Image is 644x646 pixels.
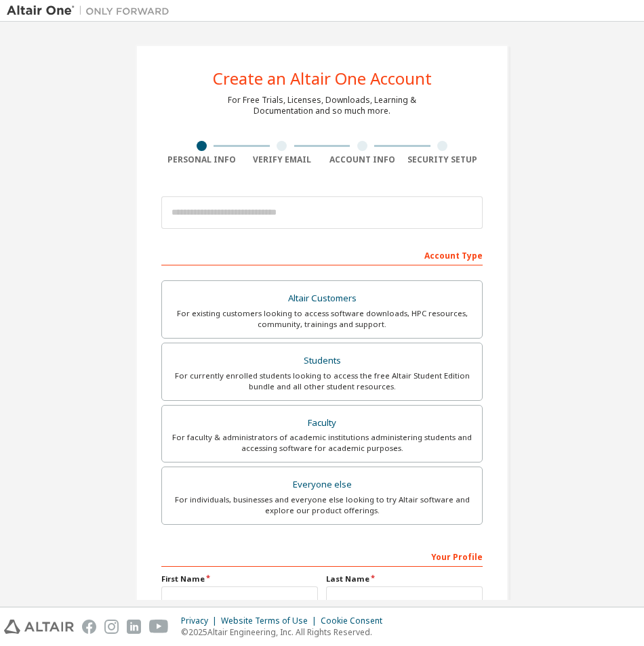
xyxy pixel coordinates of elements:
label: First Name [161,574,318,584]
div: Website Terms of Use [221,616,321,626]
div: Students [170,351,474,370]
div: Your Profile [161,545,483,567]
div: Altair Customers [170,289,474,308]
img: instagram.svg [104,620,119,634]
div: Account Info [322,154,403,165]
div: Everyone else [170,475,474,494]
div: Create an Altair One Account [213,70,432,87]
div: Cookie Consent [321,616,390,626]
div: Account Type [161,244,483,265]
p: © 2025 Altair Engineering, Inc. All Rights Reserved. [181,626,390,638]
div: Privacy [181,616,221,626]
img: facebook.svg [82,620,96,634]
img: altair_logo.svg [4,620,74,634]
div: Verify Email [242,154,323,165]
div: For Free Trials, Licenses, Downloads, Learning & Documentation and so much more. [228,95,416,116]
img: youtube.svg [149,620,169,634]
div: Security Setup [403,154,483,165]
div: For faculty & administrators of academic institutions administering students and accessing softwa... [170,432,474,454]
img: linkedin.svg [127,620,141,634]
div: Personal Info [161,154,242,165]
label: Last Name [326,574,483,584]
img: Altair One [7,4,176,18]
div: Faculty [170,414,474,433]
div: For individuals, businesses and everyone else looking to try Altair software and explore our prod... [170,494,474,516]
div: For existing customers looking to access software downloads, HPC resources, community, trainings ... [170,308,474,330]
div: For currently enrolled students looking to access the free Altair Student Edition bundle and all ... [170,370,474,392]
